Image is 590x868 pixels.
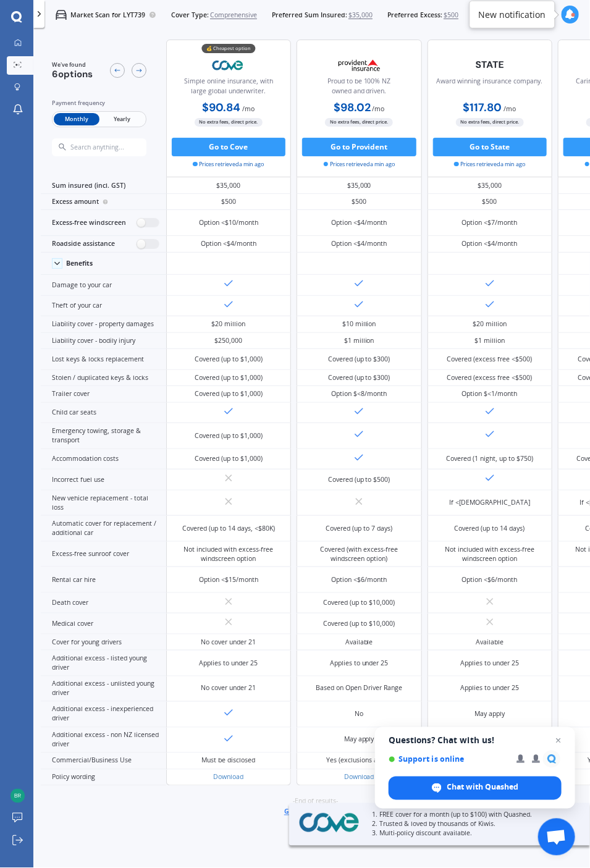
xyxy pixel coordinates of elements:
div: Roadside assistance [41,236,166,253]
span: / mo [504,104,516,113]
span: Preferred Sum Insured: [272,11,347,20]
div: Policy wording [41,770,166,786]
span: -End of results- [293,797,338,806]
div: Option <$4/month [331,239,387,248]
button: Go to State [433,138,547,156]
div: Rental car hire [41,567,166,593]
span: Prices retrieved a min ago [324,160,395,169]
div: $250,000 [214,336,242,345]
div: Automatic cover for replacement / additional car [41,516,166,542]
div: Open chat [538,819,575,856]
span: We've found [52,61,93,69]
span: Cover Type: [171,11,209,20]
span: Close chat [551,733,566,748]
div: Additional excess - inexperienced driver [41,702,166,728]
div: Covered (up to 7 days) [326,524,392,533]
div: Option <$7/month [462,218,518,227]
div: Proud to be 100% NZ owned and driven. [305,77,414,100]
div: Simple online insurance, with large global underwriter. [174,77,284,100]
div: Sum insured (incl. GST) [41,177,166,194]
div: Option $<8/month [331,389,387,398]
div: No cover under 21 [201,684,256,693]
div: Not included with excess-free windscreen option [173,545,284,563]
div: Applies to under 25 [460,659,519,668]
div: Cover for young drivers [41,634,166,651]
div: Covered (up to $1,000) [195,355,263,364]
span: $35,000 [348,11,373,20]
div: Incorrect fuel use [41,470,166,491]
div: Death cover [41,593,166,614]
img: Provident.png [329,54,390,77]
span: / mo [373,104,385,113]
div: $35,000 [297,177,422,194]
div: Applies to under 25 [199,659,258,668]
span: Chat with Quashed [447,782,519,793]
div: Option <$10/month [199,218,258,227]
div: Applies to under 25 [460,684,519,693]
div: If <[DEMOGRAPHIC_DATA] [449,498,530,507]
div: Chat with Quashed [389,777,562,800]
p: Market Scan for LYT739 [70,11,145,20]
div: Covered (up to $10,000) [323,598,395,607]
div: Covered (up to $1,000) [195,454,263,463]
div: Available [345,638,373,647]
div: Not included with excess-free windscreen option [434,545,546,563]
div: Covered (up to $500) [328,475,390,484]
div: Excess amount [41,194,166,211]
div: New notification [479,9,546,21]
span: / mo [242,104,255,113]
div: $1 million [474,336,505,345]
div: Award winning insurance company. [437,77,543,100]
div: Covered (up to 14 days) [455,524,525,533]
span: Monthly [54,113,99,125]
div: Covered (up to 14 days, <$80K) [182,524,275,533]
div: New vehicle replacement - total loss [41,491,166,516]
div: $20 million [211,319,245,329]
img: car.f15378c7a67c060ca3f3.svg [56,9,67,20]
div: Available [476,638,504,647]
div: No cover under 21 [201,638,256,647]
div: Covered (up to $300) [328,373,390,382]
div: Yes (exclusions apply) [326,756,392,765]
span: Support is online [389,755,508,764]
div: $500 [297,194,422,211]
input: Search anything... [70,143,164,152]
p: 3. Multi-policy discount available. [373,829,567,838]
p: 2. Trusted & loved by thousands of Kiwis. [373,820,567,829]
span: Comprehensive [210,11,257,20]
div: Commercial/Business Use [41,753,166,770]
div: May apply [474,710,505,719]
div: Emergency towing, storage & transport [41,423,166,449]
span: No extra fees, direct price. [195,118,263,127]
div: Covered (with excess-free windscreen option) [304,545,415,563]
div: Damage to your car [41,275,166,296]
span: No extra fees, direct price. [325,118,393,127]
span: 6 options [52,68,93,80]
div: Payment frequency [52,98,146,107]
div: Option $<1/month [462,389,518,398]
span: Prices retrieved a min ago [193,160,264,169]
div: No [355,710,363,719]
div: Theft of your car [41,296,166,317]
div: Additional excess - non NZ licensed driver [41,728,166,754]
div: Covered (up to $10,000) [323,619,395,628]
div: Medical cover [41,613,166,634]
span: No extra fees, direct price. [456,118,524,127]
div: Based on Open Driver Range [316,684,402,693]
div: Option <$6/month [331,575,387,584]
div: $500 [166,194,292,211]
span: Yearly [99,113,145,125]
div: Excess-free sunroof cover [41,542,166,568]
img: f4b00f9b3a9052334d6a15f59a3db343 [11,789,25,803]
div: Additional excess - unlisted young driver [41,676,166,702]
a: Download [213,773,243,782]
span: Prices retrieved a min ago [454,160,526,169]
img: State-text-1.webp [459,54,520,75]
div: Covered (1 night, up to $750) [446,454,533,463]
div: Option <$15/month [199,575,258,584]
div: Option <$4/month [331,218,387,227]
div: Covered (up to $1,000) [195,431,263,440]
button: Go back to the top [284,806,358,817]
div: May apply [344,735,374,744]
div: Must be disclosed [201,756,255,765]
